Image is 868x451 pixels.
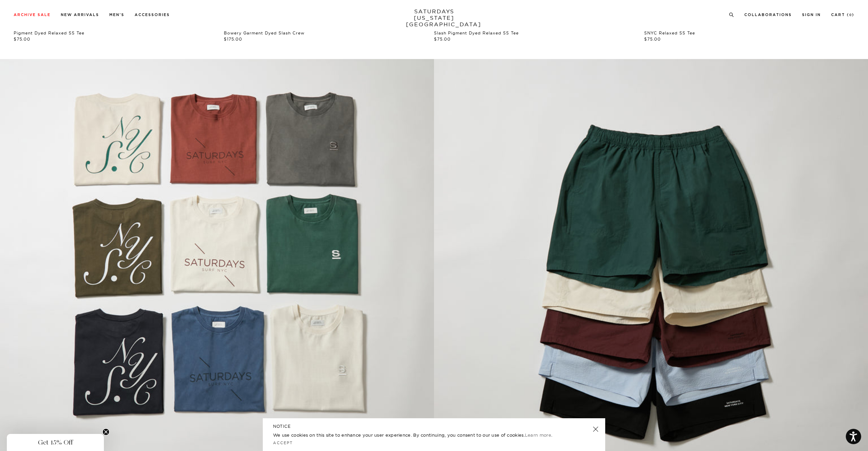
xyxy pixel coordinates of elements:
span: $175.00 [224,37,242,42]
p: We use cookies on this site to enhance your user experience. By continuing, you consent to our us... [273,432,571,438]
a: Archive Sale [14,13,51,17]
small: 0 [849,14,852,17]
span: $75.00 [434,37,451,42]
a: Accessories [135,13,170,17]
a: Sign In [802,13,821,17]
h5: NOTICE [273,423,595,430]
a: Men's [109,13,124,17]
a: Accept [273,440,293,445]
a: Pigment Dyed Relaxed SS Tee [14,30,84,35]
span: Get 15% Off [38,438,73,447]
span: $75.00 [14,37,30,42]
a: New Arrivals [61,13,99,17]
a: Cart (0) [831,13,854,17]
span: $75.00 [644,37,661,42]
a: Learn more [525,432,551,438]
a: Bowery Garment Dyed Slash Crew [224,30,304,35]
div: Get 15% OffClose teaser [7,434,104,451]
a: SNYC Relaxed SS Tee [644,30,695,35]
a: Slash Pigment Dyed Relaxed SS Tee [434,30,519,35]
a: SATURDAYS[US_STATE][GEOGRAPHIC_DATA] [406,8,462,28]
button: Close teaser [103,428,109,435]
a: Collaborations [744,13,792,17]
